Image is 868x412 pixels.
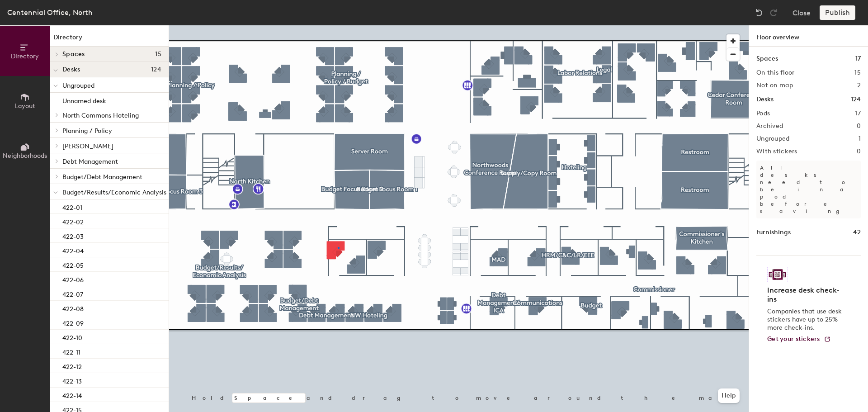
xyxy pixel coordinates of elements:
p: 422-01 [62,201,82,212]
h2: 0 [857,148,861,155]
p: 422-13 [62,375,82,385]
p: 422-11 [62,346,80,356]
p: 422-07 [62,288,83,298]
h1: Desks [756,95,774,104]
h2: With stickers [756,148,797,155]
span: Neighborhoods [3,152,47,160]
div: Centennial Office, North [7,7,93,18]
span: 124 [151,66,161,73]
span: Planning / Policy [62,127,112,135]
p: 422-04 [62,245,84,255]
button: Help [718,388,740,403]
a: Get your stickers [767,336,831,343]
h2: 17 [855,110,861,117]
h2: Archived [756,123,783,130]
p: 422-08 [62,303,84,313]
h2: Pods [756,110,770,117]
h2: 15 [854,69,861,76]
span: Desks [62,66,80,73]
h1: 124 [851,95,861,104]
p: 422-10 [62,331,82,342]
h1: Floor overview [749,25,868,47]
span: Budget/Debt Management [62,173,142,181]
h4: Increase desk check-ins [767,286,844,304]
h2: Ungrouped [756,135,790,142]
p: 422-06 [62,274,84,284]
h2: On this floor [756,69,795,76]
h1: Furnishings [756,227,791,237]
span: Spaces [62,51,85,58]
p: 422-09 [62,317,84,327]
p: 422-05 [62,259,84,270]
h1: Spaces [756,54,778,64]
span: Debt Management [62,158,118,166]
p: 422-02 [62,216,84,226]
p: 422-12 [62,360,82,371]
p: Unnamed desk [62,95,106,105]
span: Ungrouped [62,82,94,90]
span: Layout [15,102,35,110]
h2: Not on map [756,82,793,89]
span: Get your stickers [767,335,820,343]
img: Undo [755,8,764,17]
span: Budget/Results/Economic Analysis [62,189,166,196]
h2: 0 [857,123,861,130]
img: Sticker logo [767,267,788,282]
h2: 2 [857,82,861,89]
h1: 17 [855,54,861,64]
p: All desks need to be in a pod before saving [756,161,861,218]
span: 15 [155,51,161,58]
p: 422-14 [62,389,82,400]
h1: 42 [853,227,861,237]
span: North Commons Hoteling [62,112,139,119]
h1: Directory [50,33,169,47]
span: Directory [11,52,39,60]
img: Redo [769,8,778,17]
span: [PERSON_NAME] [62,142,113,150]
p: 422-03 [62,230,84,241]
h2: 1 [859,135,861,142]
button: Close [793,5,811,20]
p: Companies that use desk stickers have up to 25% more check-ins. [767,308,844,332]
